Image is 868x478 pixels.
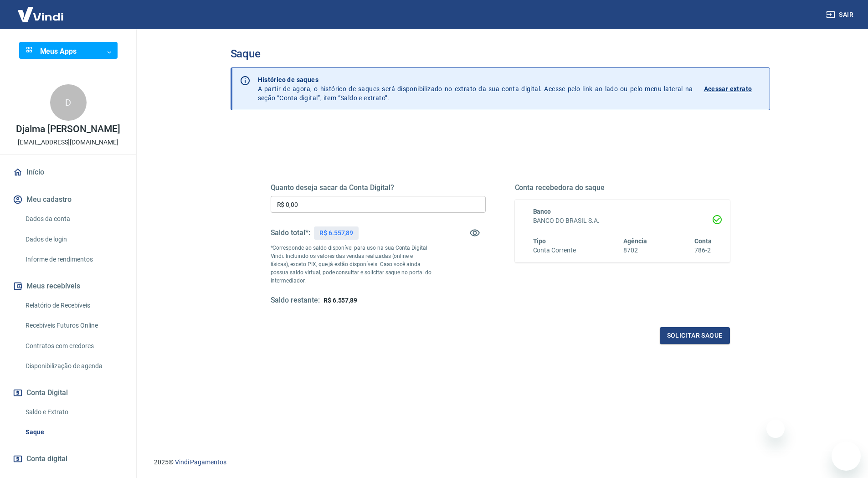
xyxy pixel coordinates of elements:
[175,458,226,466] a: Vindi Pagamentos
[22,250,125,269] a: Informe de rendimentos
[11,276,125,296] button: Meus recebíveis
[623,246,647,255] h6: 8702
[231,47,770,60] h3: Saque
[22,296,125,315] a: Relatório de Recebíveis
[533,208,551,215] span: Banco
[11,190,125,210] button: Meu cadastro
[623,237,647,245] span: Agência
[271,228,310,237] h5: Saldo total*:
[324,297,357,304] span: R$ 6.557,89
[533,246,576,255] h6: Conta Corrente
[22,423,125,442] a: Saque
[704,84,752,93] p: Acessar extrato
[258,75,693,103] p: A partir de agora, o histórico de saques será disponibilizado no extrato da sua conta digital. Ac...
[704,75,762,103] a: Acessar extrato
[18,138,118,147] p: [EMAIL_ADDRESS][DOMAIN_NAME]
[271,244,432,285] p: *Corresponde ao saldo disponível para uso na sua Conta Digital Vindi. Incluindo os valores das ve...
[22,230,125,249] a: Dados de login
[16,124,120,134] p: Djalma [PERSON_NAME]
[533,237,546,245] span: Tipo
[694,237,712,245] span: Conta
[11,383,125,403] button: Conta Digital
[694,246,712,255] h6: 786-2
[22,337,125,355] a: Contratos com credores
[533,216,712,226] h6: BANCO DO BRASIL S.A.
[832,442,861,471] iframe: Botão para abrir a janela de mensagens
[26,452,67,465] span: Conta digital
[22,316,125,335] a: Recebíveis Futuros Online
[154,457,846,467] p: 2025 ©
[11,0,70,28] img: Vindi
[515,183,730,192] h5: Conta recebedora do saque
[271,183,486,192] h5: Quanto deseja sacar da Conta Digital?
[319,228,353,238] p: R$ 6.557,89
[258,75,693,84] p: Histórico de saques
[50,84,87,121] div: D
[11,449,125,469] a: Conta digital
[660,327,730,344] button: Solicitar saque
[766,420,785,438] iframe: Fechar mensagem
[11,162,125,182] a: Início
[271,296,320,305] h5: Saldo restante:
[22,210,125,228] a: Dados da conta
[22,357,125,375] a: Disponibilização de agenda
[824,6,857,23] button: Sair
[22,403,125,421] a: Saldo e Extrato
